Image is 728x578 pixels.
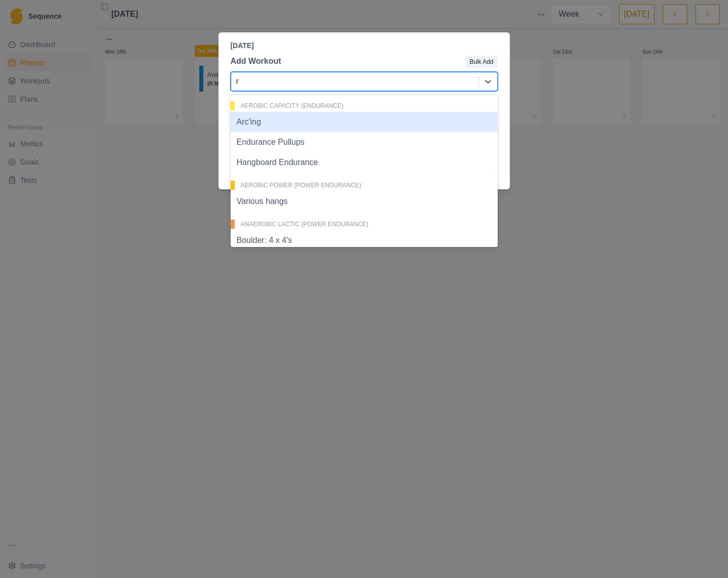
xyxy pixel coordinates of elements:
div: Boulder: 4 x 4's [231,230,498,251]
button: Bulk Add [465,56,497,68]
div: Anaerobic Lactic (Power Endurance) [231,220,498,229]
div: Various hangs [231,191,498,212]
div: Aerobic Power (Power Endurance) [231,181,498,190]
p: [DATE] [231,40,498,51]
div: Arc'ing [231,112,498,132]
div: Aerobic Capacity (Endurance) [231,101,498,110]
p: Add Workout [231,55,281,67]
div: Endurance Pullups [231,132,498,152]
div: Hangboard Endurance [231,152,498,173]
